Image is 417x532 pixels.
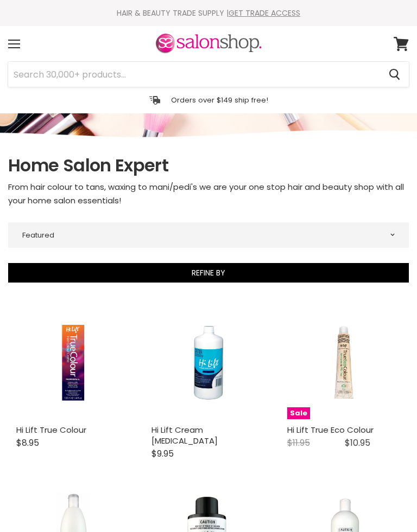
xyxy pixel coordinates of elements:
span: Sale [287,407,310,420]
span: $9.95 [151,447,174,460]
a: Hi Lift Cream [MEDICAL_DATA] [151,424,218,446]
a: GET TRADE ACCESS [229,8,300,18]
button: Search [380,62,409,87]
a: Hi Lift True Eco Colour Hi Lift True Eco Colour Sale [287,306,401,419]
span: $11.95 [287,437,310,449]
a: Hi Lift True Colour Hi Lift True Colour [16,306,130,419]
div: From hair colour to tans, waxing to mani/pedi's we are your one stop hair and beauty shop with al... [8,181,409,207]
a: Hi Lift Cream Peroxide [151,306,265,419]
h1: Home Salon Expert [8,154,409,177]
form: Product [8,61,409,87]
input: Search [8,62,380,87]
span: $8.95 [16,437,39,449]
img: Hi Lift Cream Peroxide [170,306,247,419]
a: Hi Lift True Eco Colour [287,424,374,435]
p: Orders over $149 ship free! [171,95,268,105]
a: Hi Lift True Colour [16,424,86,435]
button: Refine By [8,263,409,283]
img: Hi Lift True Colour [35,306,111,419]
img: Hi Lift True Eco Colour [306,306,382,419]
span: $10.95 [345,437,370,449]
